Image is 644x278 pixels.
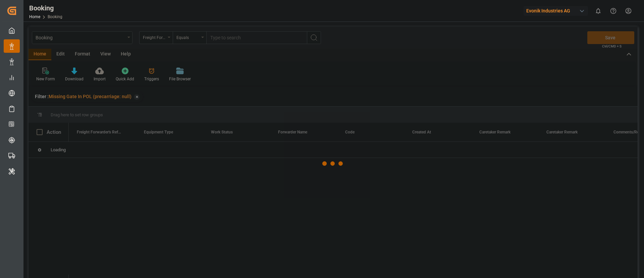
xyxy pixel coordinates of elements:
[591,3,606,18] button: show 0 new notifications
[606,3,621,18] button: Help Center
[29,14,40,19] a: Home
[524,4,591,17] button: Evonik Industries AG
[29,3,62,13] div: Booking
[524,6,588,16] div: Evonik Industries AG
